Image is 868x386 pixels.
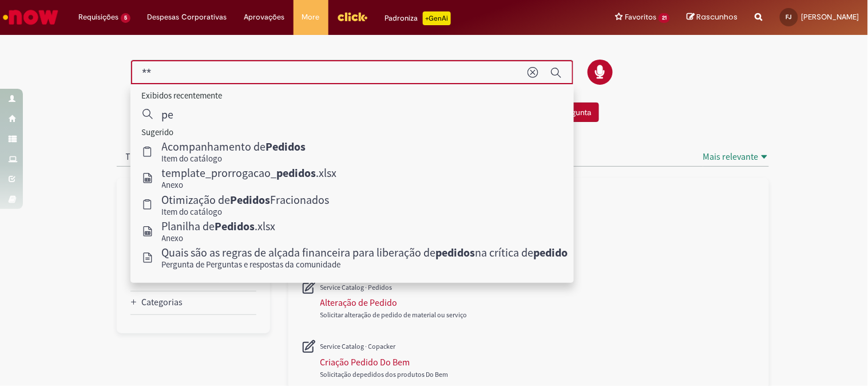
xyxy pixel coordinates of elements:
span: 5 [121,13,130,23]
img: click_logo_yellow_360x200.png [337,8,368,25]
p: +GenAi [423,11,451,25]
span: 21 [659,13,670,23]
span: Requisições [78,11,118,23]
span: Aprovações [244,11,285,23]
span: [PERSON_NAME] [802,12,859,22]
div: Padroniza [385,11,451,25]
span: Favoritos [625,11,656,23]
a: Rascunhos [687,12,738,23]
span: More [302,11,320,23]
span: Despesas Corporativas [148,11,227,23]
span: FJ [786,13,792,21]
span: Rascunhos [697,11,738,22]
img: ServiceNow [1,6,60,29]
